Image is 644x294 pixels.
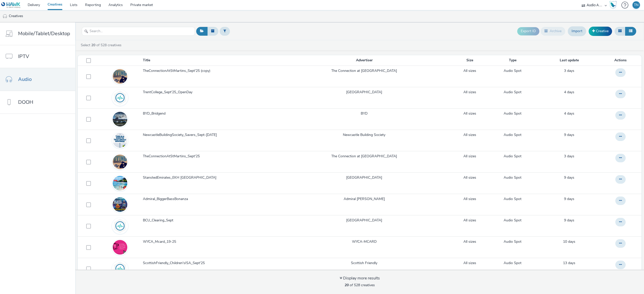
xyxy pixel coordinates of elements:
a: All sizes [463,197,476,202]
span: WYCA_Mcard_19-25 [143,239,178,244]
a: 18 September 2025, 13:01 [564,68,574,73]
a: 11 September 2025, 15:30 [563,239,575,244]
img: audio [3,14,8,19]
a: Import [568,26,586,36]
a: WYCA-MCARD [352,239,377,244]
a: [GEOGRAPHIC_DATA] [346,90,382,95]
a: 12 September 2025, 14:18 [564,132,574,137]
a: Admiral_BiggerBassBonanza [143,197,276,204]
a: 17 September 2025, 15:36 [564,90,574,95]
a: Audio Spot [504,90,521,95]
a: Audio Spot [504,111,521,116]
span: 3 days [564,68,574,73]
a: Audio Spot [504,197,521,202]
th: Type [488,55,537,66]
a: All sizes [463,111,476,116]
a: All sizes [463,90,476,95]
a: 18 September 2025, 12:59 [564,154,574,159]
span: DOOH [18,99,33,106]
img: Hawk Academy [609,1,617,9]
a: The Connection at [GEOGRAPHIC_DATA] [331,68,397,73]
img: 1a5b46fb-d7cd-42c3-a3d0-4fdd14b0cbaa.jpg [113,69,127,84]
a: All sizes [463,239,476,244]
img: audio.svg [113,261,127,276]
a: Audio Spot [504,132,521,137]
span: Admiral_BiggerBassBonanza [143,197,190,202]
img: a7c7c955-041f-41d4-8e5b-8a78d835e7c0.jpg [113,133,127,148]
a: 12 September 2025, 13:34 [564,197,574,202]
a: Scottish Friendly [351,261,377,266]
span: TheConnectionAtStMartins_Sept'25 (copy) [143,68,212,73]
span: StanstedEmirates_EKH [GEOGRAPHIC_DATA] [143,175,218,180]
span: Audio [18,76,32,83]
input: Search... [82,27,195,36]
span: IPTV [18,53,29,60]
a: WYCA_Mcard_19-25 [143,239,276,247]
button: Grid [615,27,625,35]
img: 437aace6-ab45-43f5-b354-dc90f85e5140.jpg [113,197,127,212]
a: The Connection at [GEOGRAPHIC_DATA] [331,154,397,159]
span: NewcastleBuildingSociety_Savers_Sept-[DATE] [143,132,219,137]
div: TN [634,1,638,9]
a: NewcastleBuildingSociety_Savers_Sept-[DATE] [143,132,276,140]
span: 9 days [564,218,574,223]
img: 61fb7056-b7af-4db3-a44e-1dba627c6a63.jpg [113,176,127,190]
strong: 20 [345,283,349,287]
a: Audio Spot [504,239,521,244]
a: Newcastle Building Society [343,132,385,137]
img: d725b104-b16a-4486-ade1-5a9fc2807e43.png [113,112,127,126]
span: TrentCollege_Sept'25_OpenDay [143,90,194,95]
a: Hawk Academy [609,1,619,9]
span: 10 days [563,239,575,244]
div: Display more results [340,275,380,281]
a: TheConnectionAtStMartins_Sept'25 [143,154,276,161]
a: 12 September 2025, 13:55 [564,175,574,180]
a: 17 September 2025, 15:08 [564,111,574,116]
a: Audio Spot [504,261,521,266]
span: 9 days [564,197,574,201]
span: 9 days [564,175,574,180]
a: TheConnectionAtStMartins_Sept'25 (copy) [143,68,276,76]
a: Select of 528 creatives [80,43,124,47]
span: Mobile/Tablet/Desktop [18,30,70,37]
strong: 20 [91,43,95,47]
span: of 528 creatives [345,283,375,287]
a: Audio Spot [504,218,521,223]
a: All sizes [463,175,476,180]
img: audio.svg [113,90,127,105]
button: Table [625,27,636,35]
span: 13 days [563,261,575,265]
span: TheConnectionAtStMartins_Sept'25 [143,154,202,159]
a: All sizes [463,68,476,73]
a: Creative [589,27,612,36]
a: 12 September 2025, 13:04 [564,218,574,223]
button: Export ID [517,27,539,35]
button: Archive [541,27,565,35]
a: BYD_Bridgend [143,111,276,119]
a: All sizes [463,261,476,266]
a: ScottishFriendly_Children'sISA_Sept'25 [143,261,276,268]
span: 9 days [564,132,574,137]
th: Title [142,55,277,66]
th: Last update [537,55,601,66]
span: 4 days [564,90,574,94]
img: audio.svg [113,219,127,233]
a: All sizes [463,218,476,223]
a: Audio Spot [504,68,521,73]
img: undefined Logo [1,2,21,8]
div: 8 September 2025, 16:55 [563,261,575,266]
th: Size [452,55,488,66]
a: Audio Spot [504,175,521,180]
img: 1a5b46fb-d7cd-42c3-a3d0-4fdd14b0cbaa.jpg [113,155,127,169]
a: BYD [361,111,368,116]
span: 4 days [564,111,574,116]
